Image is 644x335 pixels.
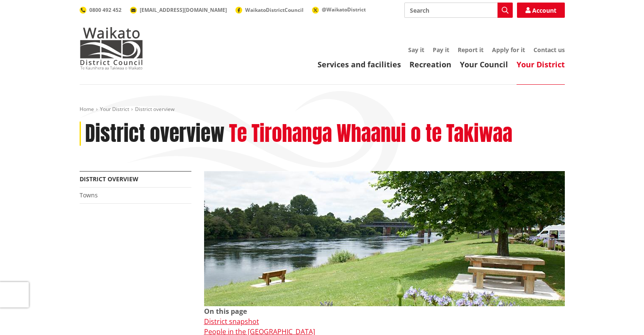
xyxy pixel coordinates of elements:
h1: District overview [85,122,224,146]
span: District overview [135,105,174,113]
a: @WaikatoDistrict [312,6,366,13]
input: Search input [404,3,513,18]
span: 0800 492 452 [89,6,122,14]
a: Home [80,105,94,113]
a: Towns [80,191,98,199]
span: [EMAIL_ADDRESS][DOMAIN_NAME] [140,6,227,14]
a: Your Council [460,59,508,69]
a: Say it [408,46,424,54]
span: @WaikatoDistrict [322,6,366,13]
a: Your District [517,59,565,69]
img: Waikato District Council - Te Kaunihera aa Takiwaa o Waikato [80,27,143,69]
a: Report it [458,46,484,54]
a: [EMAIL_ADDRESS][DOMAIN_NAME] [130,6,227,14]
a: Apply for it [492,46,525,54]
a: District snapshot [204,317,259,326]
span: WaikatoDistrictCouncil [245,6,304,14]
a: Recreation [409,59,451,69]
strong: On this page [204,307,247,316]
h2: Te Tirohanga Whaanui o te Takiwaa [229,122,512,146]
a: Account [517,3,565,18]
a: 0800 492 452 [80,6,122,14]
a: Your District [100,105,129,113]
a: District overview [80,175,138,183]
nav: breadcrumb [80,106,565,113]
a: Pay it [433,46,449,54]
a: Services and facilities [318,59,401,69]
a: WaikatoDistrictCouncil [235,6,304,14]
a: Contact us [533,46,565,54]
img: Ngaruawahia 0015 [204,171,565,306]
